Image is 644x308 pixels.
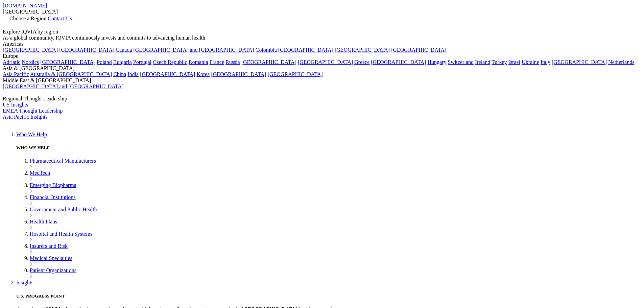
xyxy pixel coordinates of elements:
div: [GEOGRAPHIC_DATA] [3,9,641,15]
a: China [113,71,126,77]
a: Asia Pacific [3,71,29,77]
a: Korea [196,71,210,77]
div: Europe [3,53,641,59]
a: Romania [189,59,208,65]
a: [GEOGRAPHIC_DATA] [211,71,266,77]
a: France [210,59,224,65]
a: [GEOGRAPHIC_DATA] [371,59,426,65]
a: Switzerland [448,59,473,65]
a: [GEOGRAPHIC_DATA] [59,47,114,53]
div: Explore IQVIA by region [3,29,641,35]
a: [GEOGRAPHIC_DATA] and [GEOGRAPHIC_DATA] [3,84,123,89]
a: Canada [116,47,132,53]
a: Australia & [GEOGRAPHIC_DATA] [30,71,112,77]
a: Italy [541,59,550,65]
a: India [127,71,139,77]
a: MedTech [30,170,50,176]
a: EMEA Thought Leadership [3,108,63,114]
a: Portugal [133,59,151,65]
a: Poland [97,59,112,65]
a: Medical Specialties [30,255,72,261]
a: [GEOGRAPHIC_DATA] [552,59,607,65]
a: [GEOGRAPHIC_DATA] [278,47,333,53]
div: Middle East & [GEOGRAPHIC_DATA] [3,77,641,84]
div: Regional Thought Leadership [3,96,641,102]
a: Bulgaria [113,59,132,65]
div: As a global community, IQVIA continuously invests and commits to advancing human health. [3,35,641,41]
a: Insights [16,280,33,285]
a: Greece [354,59,369,65]
div: Asia & [GEOGRAPHIC_DATA] [3,65,641,71]
h5: WHO WE HELP [16,145,641,150]
a: Ukraine [522,59,539,65]
a: Contact Us [48,16,72,21]
a: [GEOGRAPHIC_DATA] [391,47,446,53]
a: Turkey [492,59,507,65]
a: Health Plans [30,219,57,224]
h5: U.S. PROGRESS POINT [16,293,641,299]
a: Netherlands [608,59,634,65]
a: Ireland [475,59,490,65]
a: [GEOGRAPHIC_DATA] [298,59,353,65]
a: Insurers and Risk [30,243,68,249]
div: Americas [3,41,641,47]
a: Patient Organizations [30,267,76,273]
a: [GEOGRAPHIC_DATA] [140,71,195,77]
span: Choose a Region [9,16,46,21]
a: Government and Public Health [30,207,97,212]
a: US Insights [3,102,28,108]
a: Hospital and Health Systems [30,231,92,237]
a: Pharmaceutical Manufacturers [30,158,96,164]
a: Russia [225,59,240,65]
a: [GEOGRAPHIC_DATA] [268,71,323,77]
a: [GEOGRAPHIC_DATA] [241,59,296,65]
a: Hungary [427,59,446,65]
a: Adriatic [3,59,20,65]
a: Israel [508,59,521,65]
a: Asia Pacific Insights [3,114,47,120]
a: [GEOGRAPHIC_DATA] and [GEOGRAPHIC_DATA] [133,47,254,53]
a: Emerging Biopharma [30,182,76,188]
a: Who We Help [16,132,47,137]
a: Nordics [22,59,39,65]
a: Czech Republic [153,59,187,65]
a: [DOMAIN_NAME] [3,3,47,8]
a: [GEOGRAPHIC_DATA] [335,47,390,53]
a: [GEOGRAPHIC_DATA] [3,47,58,53]
a: [GEOGRAPHIC_DATA] [40,59,95,65]
a: Financial Institutions [30,194,76,200]
a: Colombia [256,47,277,53]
